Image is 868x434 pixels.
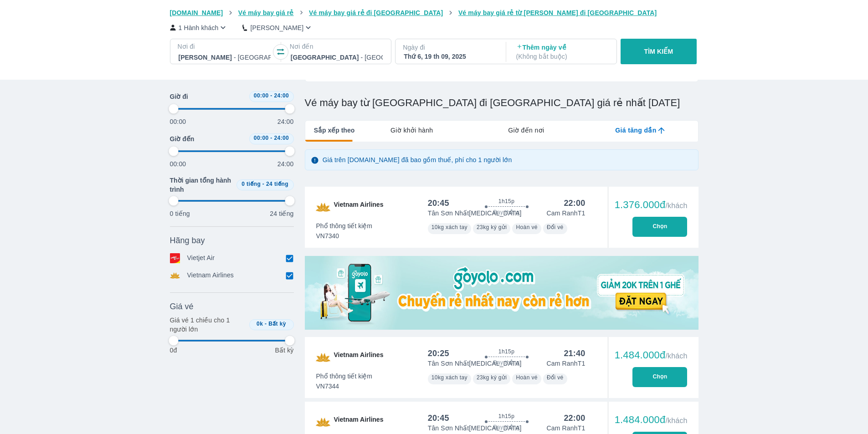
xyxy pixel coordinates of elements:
[516,43,608,61] p: Thêm ngày về
[428,209,522,218] p: Tân Sơn Nhất [MEDICAL_DATA]
[477,224,507,230] span: 23kg ký gửi
[632,367,687,387] button: Chọn
[334,415,384,429] span: Vietnam Airlines
[404,52,496,61] div: Thứ 6, 19 th 09, 2025
[428,198,449,209] div: 20:45
[458,9,657,16] span: Vé máy bay giá rẻ từ [PERSON_NAME] đi [GEOGRAPHIC_DATA]
[665,202,687,209] span: /khách
[403,43,497,52] p: Ngày đi
[170,235,205,246] span: Hãng bay
[547,224,564,230] span: Đổi vé
[665,417,687,424] span: /khách
[250,23,303,32] p: [PERSON_NAME]
[170,176,233,194] span: Thời gian tổng hành trình
[316,382,373,391] span: VN7344
[477,374,507,381] span: 23kg ký gửi
[170,23,228,32] button: 1 Hành khách
[547,209,586,218] p: Cam Ranh T1
[564,348,585,359] div: 21:40
[316,372,373,381] span: Phổ thông tiết kiệm
[170,8,699,17] nav: breadcrumb
[170,117,186,126] p: 00:00
[290,42,384,51] p: Nơi đến
[268,321,286,327] span: Bất kỳ
[254,135,269,141] span: 00:00
[615,126,656,135] span: Giá tăng dần
[187,253,215,263] p: Vietjet Air
[170,92,188,101] span: Giờ đi
[170,134,195,143] span: Giờ đến
[516,52,608,61] p: ( Không bắt buộc )
[242,23,313,32] button: [PERSON_NAME]
[334,350,384,365] span: Vietnam Airlines
[316,200,330,214] img: VN
[254,92,269,99] span: 00:00
[170,159,186,168] p: 00:00
[547,359,586,368] p: Cam Ranh T1
[265,321,267,327] span: -
[270,209,293,218] p: 24 tiếng
[305,97,699,109] h1: Vé máy bay từ [GEOGRAPHIC_DATA] đi [GEOGRAPHIC_DATA] giá rẻ nhất [DATE]
[428,348,449,359] div: 20:25
[615,199,688,210] div: 1.376.000đ
[274,92,289,99] span: 24:00
[564,198,585,209] div: 22:00
[170,316,246,334] p: Giá vé 1 chiều cho 1 người lớn
[238,9,294,16] span: Vé máy bay giá rẻ
[665,352,687,360] span: /khách
[615,350,688,361] div: 1.484.000đ
[262,181,264,187] span: -
[277,117,294,126] p: 24:00
[390,126,433,135] span: Giờ khởi hành
[170,9,223,16] span: [DOMAIN_NAME]
[498,198,514,205] span: 1h15p
[354,121,698,140] div: lab API tabs example
[431,224,467,230] span: 10kg xách tay
[516,374,538,381] span: Hoàn vé
[257,321,263,327] span: 0k
[305,256,699,330] img: media-0
[615,414,688,425] div: 1.484.000đ
[428,424,522,433] p: Tân Sơn Nhất [MEDICAL_DATA]
[314,126,355,135] span: Sắp xếp theo
[564,413,585,424] div: 22:00
[187,271,234,281] p: Vietnam Airlines
[508,126,544,135] span: Giờ đến nơi
[170,301,194,312] span: Giá vé
[632,217,687,237] button: Chọn
[274,135,289,141] span: 24:00
[241,181,261,187] span: 0 tiếng
[498,413,514,420] span: 1h15p
[178,42,272,51] p: Nơi đi
[431,374,467,381] span: 10kg xách tay
[428,359,522,368] p: Tân Sơn Nhất [MEDICAL_DATA]
[179,23,219,32] p: 1 Hành khách
[621,39,697,64] button: TÌM KIẾM
[170,346,177,355] p: 0đ
[316,231,373,240] span: VN7340
[323,155,512,164] p: Giá trên [DOMAIN_NAME] đã bao gồm thuế, phí cho 1 người lớn
[270,135,272,141] span: -
[547,424,586,433] p: Cam Ranh T1
[270,92,272,99] span: -
[644,47,673,56] p: TÌM KIẾM
[516,224,538,230] span: Hoàn vé
[277,159,294,168] p: 24:00
[309,9,443,16] span: Vé máy bay giá rẻ đi [GEOGRAPHIC_DATA]
[498,348,514,355] span: 1h15p
[547,374,564,381] span: Đổi vé
[334,200,384,214] span: Vietnam Airlines
[266,181,288,187] span: 24 tiếng
[428,413,449,424] div: 20:45
[275,346,293,355] p: Bất kỳ
[170,209,190,218] p: 0 tiếng
[316,221,373,230] span: Phổ thông tiết kiệm
[316,415,330,429] img: VN
[316,350,330,365] img: VN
